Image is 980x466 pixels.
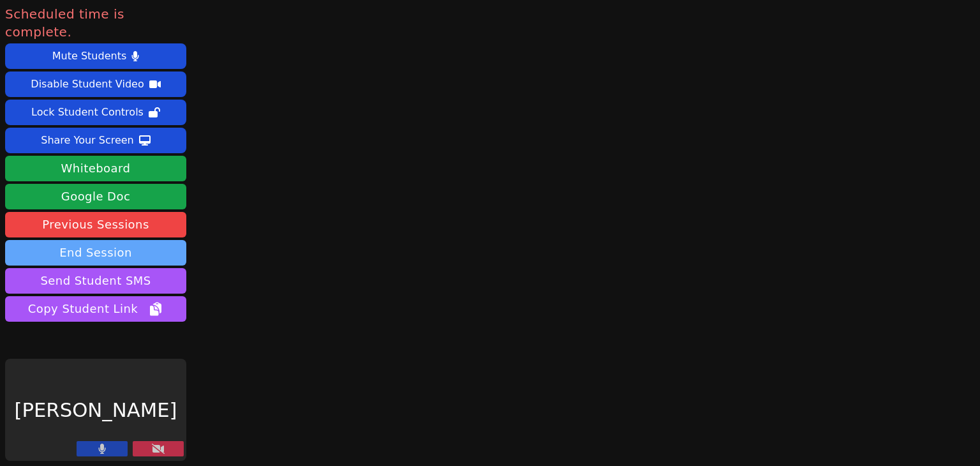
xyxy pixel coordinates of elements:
[5,128,186,153] button: Share Your Screen
[5,43,186,69] button: Mute Students
[28,300,163,318] span: Copy Student Link
[5,156,186,181] button: Whiteboard
[5,184,186,209] a: Google Doc
[5,359,186,461] div: [PERSON_NAME]
[5,268,186,294] button: Send Student SMS
[5,5,186,41] span: Scheduled time is complete.
[52,46,126,66] div: Mute Students
[41,130,134,151] div: Share Your Screen
[31,74,144,94] div: Disable Student Video
[31,102,144,123] div: Lock Student Controls
[5,71,186,97] button: Disable Student Video
[5,240,186,266] button: End Session
[5,296,186,322] button: Copy Student Link
[5,212,186,237] a: Previous Sessions
[5,100,186,125] button: Lock Student Controls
